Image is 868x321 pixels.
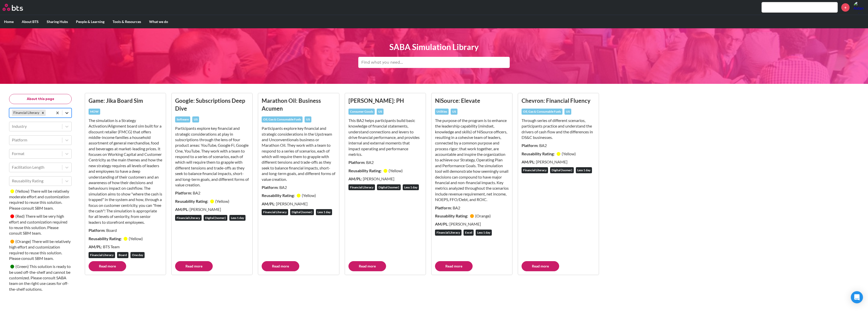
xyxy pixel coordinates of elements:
[522,159,534,164] strong: AM/PL
[15,239,31,244] small: ( Orange )
[851,291,863,303] div: Open Intercom Messenger
[175,126,249,188] p: Participants explore key financial and strategic considerations at play in subscriptions through ...
[3,4,32,11] a: Go home
[435,261,473,271] a: Read more
[522,167,548,173] div: Financial Literacy
[3,4,23,11] img: BTS Logo
[435,109,449,115] div: Utilities
[175,207,249,212] p: : [PERSON_NAME]
[89,261,126,271] a: Read more
[89,118,162,225] p: The simulation is a Strategy Activation/Alignment board sim built for a discount retailer (FMCG) ...
[175,207,188,212] strong: AM/PL
[89,244,101,249] strong: AM/PL
[522,143,595,148] p: : BA2
[348,176,361,181] strong: AM/PL
[522,159,595,165] p: : [PERSON_NAME]
[435,230,462,236] div: Financial Literacy
[175,261,213,271] a: Read more
[435,97,509,105] h3: NiSource: Elevate
[129,236,143,241] small: ( Yellow )
[576,167,592,173] div: Less 1 day
[262,201,274,206] strong: AM/PL
[18,15,43,28] label: About BTS
[89,97,162,105] h3: Game: Jika Board Sim
[89,228,162,233] p: : Board
[358,57,510,68] input: Find what you need...
[435,221,448,226] strong: AM/PL
[841,3,850,12] a: +
[15,264,29,269] small: ( Green )
[562,151,576,156] small: ( Yellow )
[550,167,574,173] div: Digital (Isomer)
[262,201,335,207] p: : [PERSON_NAME]
[9,214,67,235] small: There will be very high effort and customization required to reuse this solution. Please consult ...
[435,205,509,211] p: : BA2
[12,110,40,116] div: Financial Literacy
[175,215,202,221] div: Financial Literacy
[348,97,422,105] h3: [PERSON_NAME]: PH
[302,193,316,198] small: ( Yellow )
[9,264,71,291] small: This solution is ready to be used off-the-shelf and cannot be customized. Please consult SABA tea...
[262,126,335,182] p: Participants explore key financial and strategic considerations in the Upstream and Unconventiona...
[451,109,457,115] div: US
[853,1,865,13] a: Profile
[262,185,278,190] strong: Platform
[43,15,72,28] label: Sharing Hubs
[192,116,199,122] div: US
[204,215,227,221] div: Digital (Isomer)
[262,97,335,113] h3: Marathon Oil: Business Acumen
[348,118,422,157] p: This BA2 helps participants build basic knowledge of financial statements, understand connections...
[117,252,128,258] div: Board
[377,109,384,115] div: US
[262,116,303,122] div: Oil, Gas & Consumable Fuels
[108,15,145,28] label: Tools & Resources
[522,97,595,105] h3: Chevron: Financial Fluency
[40,110,46,116] div: Remove Financial Literacy
[9,94,72,104] button: About this page
[377,184,401,190] div: Digital (Isomer)
[262,261,299,271] a: Read more
[229,215,246,221] div: Less 1 day
[435,213,469,218] strong: Reusability Rating:
[175,116,190,122] div: Software
[522,151,555,156] strong: Reusability Rating:
[348,168,382,173] strong: Reusability Rating:
[853,1,865,13] img: Aidan Crockett
[522,118,595,140] p: Through series of different scenarios, participants practice and understand the drivers of cash f...
[9,189,69,210] small: There will be relatively moderate effort and customization required to reuse this solution. Pleas...
[89,228,104,233] strong: Platform
[435,118,509,203] p: The purpose of the program is to enhance the leadership capability (mindset, knowledge and skills...
[475,213,491,218] small: ( Orange )
[522,109,562,115] div: Oil, Gas & Consumable Fuels
[476,230,492,236] div: Less 1 day
[215,199,229,204] small: ( Yellow )
[175,190,249,196] p: : BA2
[522,143,537,148] strong: Platform
[9,239,71,261] small: There will be relatively high effort and customization required to reuse this solution. Please co...
[262,185,335,190] p: : BA2
[348,160,364,165] strong: Platform
[389,168,403,173] small: ( Yellow )
[89,236,122,241] strong: Reusability Rating:
[89,109,100,115] div: MOW
[175,190,191,195] strong: Platform
[72,15,108,28] label: People & Learning
[145,15,172,28] label: What we do
[348,261,386,271] a: Read more
[348,184,375,190] div: Financial Literacy
[522,261,559,271] a: Read more
[358,41,510,53] h1: SABA Simulation Library
[175,199,209,204] strong: Reusability Rating:
[130,252,145,258] div: One day
[435,205,451,210] strong: Platform
[262,193,295,198] strong: Reusability Rating:
[262,209,288,215] div: Financial Literacy
[464,230,474,236] div: Excel
[15,214,25,218] small: ( Red )
[175,97,249,113] h3: Google: Subscriptions Deep Dive
[290,209,314,215] div: Digital (Isomer)
[348,160,422,165] p: : BA2
[403,184,419,190] div: Less 1 day
[348,109,375,115] div: Consumer Goods
[435,221,509,227] p: : [PERSON_NAME]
